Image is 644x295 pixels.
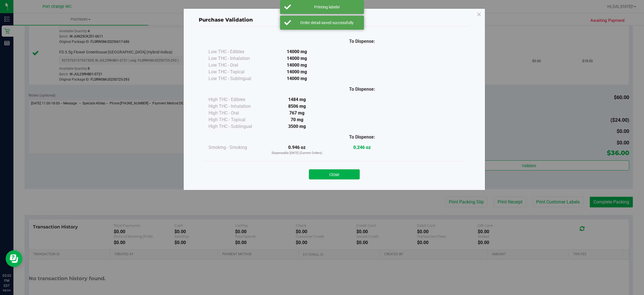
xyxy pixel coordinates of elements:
div: 14000 mg [264,69,330,75]
div: Smoking - Smoking [209,144,264,151]
strong: 0.246 oz [353,145,371,150]
div: High THC - Inhalation [209,103,264,110]
div: 3500 mg [264,123,330,130]
iframe: Resource center [6,250,22,267]
div: 767 mg [264,110,330,116]
div: 14000 mg [264,48,330,55]
div: Low THC - Edibles [209,48,264,55]
div: 0.946 oz [264,144,330,156]
div: 14000 mg [264,75,330,82]
p: Dispensable [DATE] (Current Orders) [264,151,330,156]
div: 8506 mg [264,103,330,110]
div: High THC - Sublingual [209,123,264,130]
div: Printing labels! [294,4,360,10]
div: 14000 mg [264,55,330,62]
div: Low THC - Topical [209,69,264,75]
div: High THC - Topical [209,116,264,123]
div: 1484 mg [264,96,330,103]
div: 14000 mg [264,62,330,69]
div: 70 mg [264,116,330,123]
div: High THC - Edibles [209,96,264,103]
button: Close [309,169,360,179]
div: Order detail saved successfully [294,20,360,25]
div: To Dispense: [330,38,395,45]
div: To Dispense: [330,134,395,141]
div: Low THC - Sublingual [209,75,264,82]
div: To Dispense: [330,86,395,93]
div: Low THC - Inhalation [209,55,264,62]
span: Purchase Validation [199,17,253,23]
div: Low THC - Oral [209,62,264,69]
div: High THC - Oral [209,110,264,116]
